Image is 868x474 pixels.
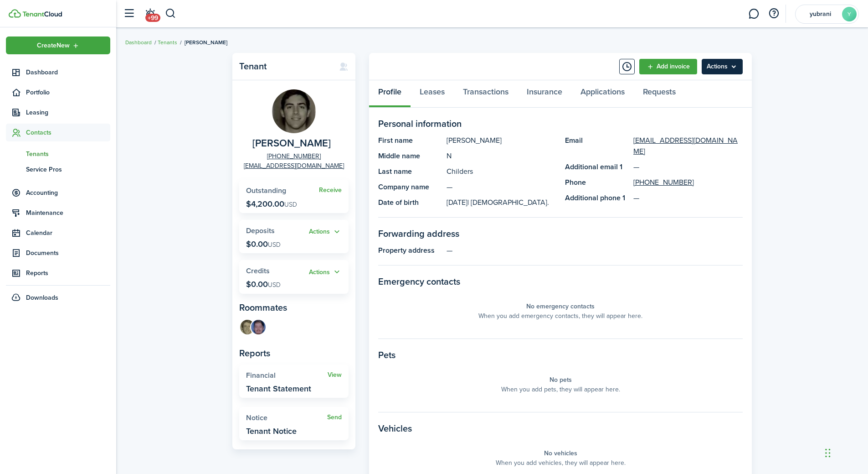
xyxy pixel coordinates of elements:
panel-main-description: — [447,245,743,256]
p: $0.00 [246,280,281,289]
widget-stats-title: Notice [246,414,327,422]
span: Create New [37,42,70,49]
panel-main-title: Additional phone 1 [565,193,629,203]
menu-btn: Actions [702,59,743,74]
panel-main-title: Company name [378,182,442,193]
panel-main-title: Additional email 1 [565,161,629,172]
span: Dashboard [26,68,110,77]
panel-main-description: [PERSON_NAME] [447,135,556,146]
a: Cason Hood [239,319,256,337]
iframe: Chat Widget [716,375,868,474]
button: Open menu [6,36,110,54]
button: Actions [309,227,342,237]
a: [EMAIL_ADDRESS][DOMAIN_NAME] [633,135,743,157]
a: Tenants [158,38,177,47]
panel-main-title: Last name [378,166,442,177]
img: TenantCloud [9,9,21,18]
panel-main-placeholder-description: When you add emergency contacts, they will appear here. [478,311,642,321]
p: $0.00 [246,240,281,249]
panel-main-section-title: Forwarding address [378,227,743,240]
button: Timeline [619,59,635,74]
panel-main-description: — [447,182,556,193]
panel-main-title: Middle name [378,151,442,161]
span: Leasing [26,108,110,117]
a: Reports [6,264,110,282]
span: +99 [145,14,160,22]
p: $4,200.00 [246,199,297,208]
a: Dashboard [125,38,152,47]
a: Tenants [6,146,110,161]
panel-main-placeholder-title: No pets [550,375,572,385]
a: Insurance [518,80,571,108]
a: Notifications [141,2,159,26]
panel-main-section-title: Vehicles [378,422,743,435]
span: Portfolio [26,88,110,97]
span: USD [268,240,281,250]
button: Search [165,6,176,21]
a: Messaging [745,2,762,26]
a: Send [327,414,342,421]
span: Maintenance [26,208,110,218]
div: Drag [825,439,831,467]
widget-stats-description: Tenant Statement [246,384,311,393]
panel-main-title: Phone [565,177,629,188]
panel-main-title: First name [378,135,442,146]
panel-main-subtitle: Reports [239,346,349,360]
span: Deposits [246,225,275,236]
panel-main-title: Property address [378,245,442,256]
span: Calendar [26,228,110,238]
widget-stats-title: Financial [246,371,328,380]
avatar-text: Y [842,7,857,21]
panel-main-placeholder-description: When you add pets, they will appear here. [501,385,620,394]
span: Accounting [26,188,110,198]
a: Requests [634,80,685,108]
span: yubrani [802,11,838,17]
a: Dylan Fenwick [256,319,267,337]
img: TenantCloud [22,11,62,17]
panel-main-title: Date of birth [378,197,442,208]
button: Open menu [702,59,743,74]
span: Outstanding [246,185,286,196]
span: [PERSON_NAME] [185,38,227,47]
span: Tenants [26,149,110,159]
panel-main-description: Childers [447,166,556,177]
button: Open resource center [766,6,781,21]
span: Service Pros [26,165,110,174]
img: Cason Hood [240,320,255,334]
a: Receive [319,187,342,194]
panel-main-section-title: Personal information [378,117,743,130]
span: Benjamin Childers [252,138,331,149]
span: Downloads [26,293,58,302]
panel-main-title: Email [565,135,629,157]
span: | [DEMOGRAPHIC_DATA]. [467,197,549,208]
a: Dashboard [6,63,110,81]
panel-main-section-title: Pets [378,348,743,362]
img: Dylan Fenwick [251,320,266,334]
a: Applications [571,80,634,108]
span: Contacts [26,128,110,137]
a: Leases [411,80,454,108]
widget-stats-description: Tenant Notice [246,427,297,436]
img: Benjamin Childers [272,89,316,133]
a: [EMAIL_ADDRESS][DOMAIN_NAME] [244,161,344,171]
panel-main-placeholder-description: When you add vehicles, they will appear here. [496,458,626,468]
button: Open sidebar [120,5,138,22]
span: USD [268,280,281,290]
span: Credits [246,266,270,276]
panel-main-description: N [447,151,556,161]
panel-main-description: [DATE] [447,197,556,208]
a: Service Pros [6,161,110,177]
span: Documents [26,248,110,258]
panel-main-section-title: Emergency contacts [378,275,743,288]
panel-main-subtitle: Roommates [239,301,349,314]
a: View [328,371,342,379]
a: [PHONE_NUMBER] [633,177,694,188]
widget-stats-action: Actions [309,267,342,277]
span: USD [284,200,297,209]
panel-main-placeholder-title: No emergency contacts [526,302,595,311]
a: [PHONE_NUMBER] [267,151,321,161]
a: Add invoice [639,59,697,74]
span: Reports [26,268,110,278]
